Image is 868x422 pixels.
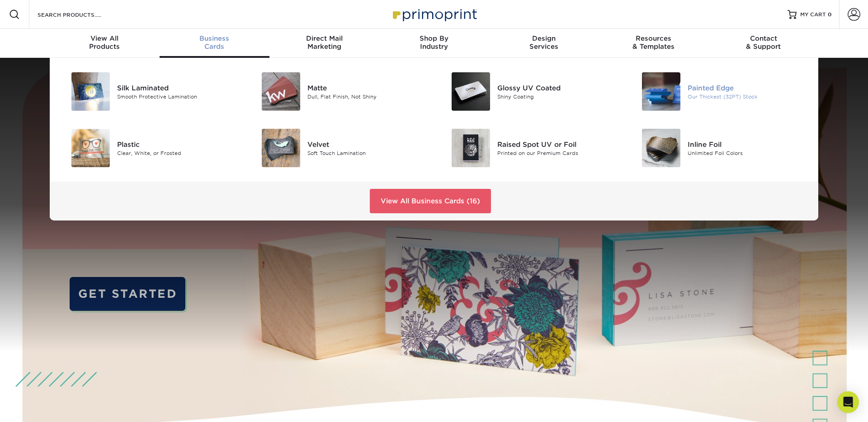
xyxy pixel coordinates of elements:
img: Velvet Business Cards [262,129,300,167]
div: Dull, Flat Finish, Not Shiny [307,93,427,100]
span: View All [50,34,160,42]
div: Marketing [269,34,379,51]
img: Inline Foil Business Cards [642,129,680,167]
span: Resources [599,34,708,42]
a: Glossy UV Coated Business Cards Glossy UV Coated Shiny Coating [441,69,618,114]
a: Raised Spot UV or Foil Business Cards Raised Spot UV or Foil Printed on our Premium Cards [441,125,618,171]
div: Smooth Protective Lamination [117,93,237,100]
div: Soft Touch Lamination [307,149,427,157]
img: Raised Spot UV or Foil Business Cards [452,129,490,167]
div: Silk Laminated [117,83,237,93]
a: Plastic Business Cards Plastic Clear, White, or Frosted [61,125,237,171]
a: Velvet Business Cards Velvet Soft Touch Lamination [251,125,428,171]
a: BusinessCards [160,29,269,58]
span: Business [160,34,269,42]
div: Plastic [117,139,237,149]
img: Glossy UV Coated Business Cards [452,72,490,111]
span: MY CART [800,11,826,19]
div: Glossy UV Coated [497,83,617,93]
a: View All Business Cards (16) [370,189,491,213]
img: Plastic Business Cards [71,129,110,167]
div: Matte [307,83,427,93]
span: Shop By [379,34,489,42]
img: Matte Business Cards [262,72,300,111]
a: Shop ByIndustry [379,29,489,58]
div: Unlimited Foil Colors [688,149,807,157]
a: Direct MailMarketing [269,29,379,58]
div: & Templates [599,34,708,51]
a: Contact& Support [708,29,818,58]
a: Inline Foil Business Cards Inline Foil Unlimited Foil Colors [631,125,808,171]
div: Cards [160,34,269,51]
div: Shiny Coating [497,93,617,100]
a: Painted Edge Business Cards Painted Edge Our Thickest (32PT) Stock [631,69,808,114]
img: Silk Laminated Business Cards [71,72,110,111]
div: Raised Spot UV or Foil [497,139,617,149]
div: Products [50,34,160,51]
a: Silk Laminated Business Cards Silk Laminated Smooth Protective Lamination [61,69,237,114]
div: & Support [708,34,818,51]
a: View AllProducts [50,29,160,58]
div: Inline Foil [688,139,807,149]
img: Painted Edge Business Cards [642,72,680,111]
div: Services [489,34,599,51]
span: Contact [708,34,818,42]
span: Design [489,34,599,42]
input: SEARCH PRODUCTS..... [37,9,125,20]
div: Painted Edge [688,83,807,93]
a: Resources& Templates [599,29,708,58]
img: Primoprint [389,5,479,24]
span: Direct Mail [269,34,379,42]
a: Matte Business Cards Matte Dull, Flat Finish, Not Shiny [251,69,428,114]
div: Open Intercom Messenger [837,391,859,413]
div: Our Thickest (32PT) Stock [688,93,807,100]
div: Velvet [307,139,427,149]
div: Industry [379,34,489,51]
a: DesignServices [489,29,599,58]
div: Printed on our Premium Cards [497,149,617,157]
div: Clear, White, or Frosted [117,149,237,157]
span: 0 [828,11,832,18]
